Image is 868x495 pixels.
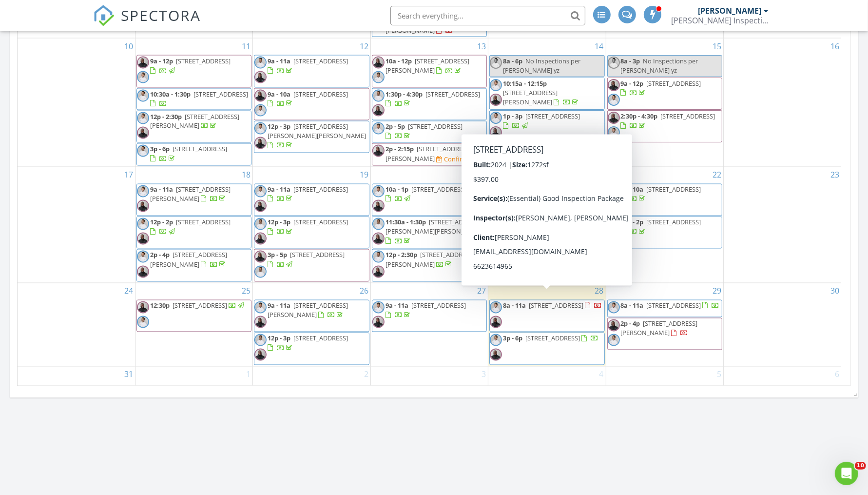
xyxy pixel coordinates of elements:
[489,110,604,142] a: 1p - 3p [STREET_ADDRESS]
[490,200,502,212] img: facetune_10062025194935.jpeg
[268,90,290,99] span: 9a - 10a
[608,200,620,212] img: facetune_10062025194935.jpeg
[488,283,606,366] td: Go to August 28, 2025
[386,218,484,245] a: 11:30a - 1:30p [STREET_ADDRESS][PERSON_NAME][PERSON_NAME]
[621,218,701,236] a: 12p - 2p [STREET_ADDRESS]
[122,39,135,54] a: Go to August 10, 2025
[176,57,231,65] span: [STREET_ADDRESS]
[254,122,267,135] img: dsc_2112print.jpg
[608,126,620,139] img: dsc_2112print.jpg
[372,88,487,120] a: 1:30p - 4:30p [STREET_ADDRESS]
[254,301,267,314] img: dsc_2112print.jpg
[607,184,722,216] a: 8a - 10a [STREET_ADDRESS]
[18,39,135,167] td: Go to August 10, 2025
[372,233,385,245] img: facetune_10062025194935.jpeg
[525,334,580,343] span: [STREET_ADDRESS]
[621,319,698,337] a: 2p - 4p [STREET_ADDRESS][PERSON_NAME]
[150,185,173,194] span: 9a - 11a
[254,184,369,216] a: 9a - 11a [STREET_ADDRESS]
[606,39,723,167] td: Go to August 15, 2025
[711,167,723,183] a: Go to August 22, 2025
[647,301,701,310] span: [STREET_ADDRESS]
[253,167,370,283] td: Go to August 19, 2025
[254,185,267,198] img: dsc_2112print.jpg
[150,301,170,310] span: 12:30p
[503,334,598,343] a: 3p - 6p [STREET_ADDRESS]
[193,90,248,99] span: [STREET_ADDRESS]
[268,122,290,131] span: 12p - 3p
[150,145,227,163] a: 3p - 6p [STREET_ADDRESS]
[606,167,723,283] td: Go to August 22, 2025
[372,200,385,212] img: facetune_10062025194935.jpeg
[173,145,227,154] span: [STREET_ADDRESS]
[425,90,480,99] span: [STREET_ADDRESS]
[386,185,408,194] span: 10a - 1p
[137,57,149,69] img: facetune_10062025194935.jpeg
[372,251,385,263] img: dsc_2112print.jpg
[150,90,248,108] a: 10:30a - 1:30p [STREET_ADDRESS]
[386,301,408,310] span: 9a - 11a
[254,71,267,83] img: facetune_10062025194935.jpeg
[525,185,580,194] span: [STREET_ADDRESS]
[268,301,290,310] span: 9a - 11a
[93,5,115,26] img: The Best Home Inspection Software - Spectora
[254,251,267,263] img: facetune_10062025194935.jpeg
[386,57,412,65] span: 10a - 12p
[372,217,487,249] a: 11:30a - 1:30p [STREET_ADDRESS][PERSON_NAME][PERSON_NAME]
[503,334,522,343] span: 3p - 6p
[135,167,252,283] td: Go to August 18, 2025
[150,251,170,259] span: 2p - 4p
[829,283,841,299] a: Go to August 30, 2025
[268,122,366,140] span: [STREET_ADDRESS][PERSON_NAME][PERSON_NAME]
[150,218,173,227] span: 12p - 2p
[372,249,487,281] a: 12p - 2:30p [STREET_ADDRESS][PERSON_NAME]
[503,112,580,130] a: 1p - 3p [STREET_ADDRESS]
[608,185,620,198] img: dsc_2112print.jpg
[490,57,502,69] img: dsc_2112print.jpg
[386,251,475,269] a: 12p - 2:30p [STREET_ADDRESS][PERSON_NAME]
[18,167,135,283] td: Go to August 17, 2025
[254,137,267,149] img: facetune_10062025194935.jpeg
[386,251,475,269] span: [STREET_ADDRESS][PERSON_NAME]
[621,301,720,310] a: 8a - 11a [STREET_ADDRESS]
[488,39,606,167] td: Go to August 14, 2025
[254,316,267,328] img: facetune_10062025194935.jpeg
[254,233,267,245] img: facetune_10062025194935.jpeg
[268,251,287,259] span: 3p - 5p
[372,185,385,198] img: dsc_2112print.jpg
[386,57,469,75] a: 10a - 12p [STREET_ADDRESS][PERSON_NAME]
[135,39,252,167] td: Go to August 11, 2025
[672,16,769,25] div: Gooden Inspection Services
[150,218,231,236] a: 12p - 2p [STREET_ADDRESS]
[606,283,723,366] td: Go to August 29, 2025
[136,55,251,87] a: 9a - 12p [STREET_ADDRESS]
[386,218,484,236] span: [STREET_ADDRESS][PERSON_NAME][PERSON_NAME]
[358,167,370,183] a: Go to August 19, 2025
[254,57,267,69] img: dsc_2112print.jpg
[621,57,698,75] span: No Inspections per [PERSON_NAME] yz
[372,266,385,278] img: facetune_10062025194935.jpeg
[503,79,547,88] span: 10:15a - 12:15p
[372,122,385,135] img: dsc_2112print.jpg
[593,283,606,299] a: Go to August 28, 2025
[724,167,841,283] td: Go to August 23, 2025
[293,90,348,99] span: [STREET_ADDRESS]
[490,94,502,106] img: facetune_10062025194935.jpeg
[268,301,348,319] span: [STREET_ADDRESS][PERSON_NAME]
[480,367,488,382] a: Go to September 3, 2025
[370,366,488,398] td: Go to September 3, 2025
[372,218,385,230] img: dsc_2112print.jpg
[475,167,488,183] a: Go to August 20, 2025
[724,39,841,167] td: Go to August 16, 2025
[240,283,252,299] a: Go to August 25, 2025
[372,71,385,83] img: dsc_2112print.jpg
[176,218,231,227] span: [STREET_ADDRESS]
[386,185,466,203] a: 10a - 1p [STREET_ADDRESS]
[593,39,606,54] a: Go to August 14, 2025
[254,218,267,230] img: dsc_2112print.jpg
[698,6,762,16] div: [PERSON_NAME]
[436,155,468,164] a: Confirm
[254,333,369,365] a: 12p - 3p [STREET_ADDRESS]
[268,122,366,150] a: 12p - 3p [STREET_ADDRESS][PERSON_NAME][PERSON_NAME]
[621,79,644,88] span: 9a - 12p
